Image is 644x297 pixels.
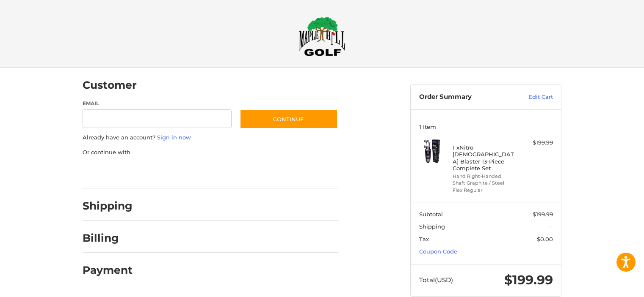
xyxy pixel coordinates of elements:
h2: Shipping [83,199,133,213]
a: Coupon Code [419,248,457,255]
h2: Billing [83,232,132,245]
iframe: PayPal-paypal [80,165,144,180]
span: $0.00 [537,236,553,243]
li: Shaft Graphite / Steel [453,180,517,187]
span: Shipping [419,223,445,230]
span: Subtotal [419,211,443,218]
button: Continue [240,109,338,129]
h4: 1 x Nitro [DEMOGRAPHIC_DATA] Blaster 13-Piece Complete Set [453,144,517,172]
p: Or continue with [83,148,338,157]
span: Tax [419,236,429,243]
iframe: PayPal-paylater [152,165,215,180]
label: Email [83,100,232,107]
h2: Customer [83,79,137,92]
a: Sign in now [157,134,191,141]
img: Maple Hill Golf [299,16,345,56]
a: Edit Cart [510,93,553,101]
h3: Order Summary [419,93,510,101]
h2: Payment [83,264,133,277]
span: $199.99 [533,211,553,218]
h3: 1 Item [419,123,553,130]
iframe: PayPal-venmo [224,165,287,180]
p: Already have an account? [83,134,338,142]
span: -- [549,223,553,230]
li: Flex Regular [453,187,517,194]
li: Hand Right-Handed [453,173,517,180]
div: $199.99 [520,139,553,147]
